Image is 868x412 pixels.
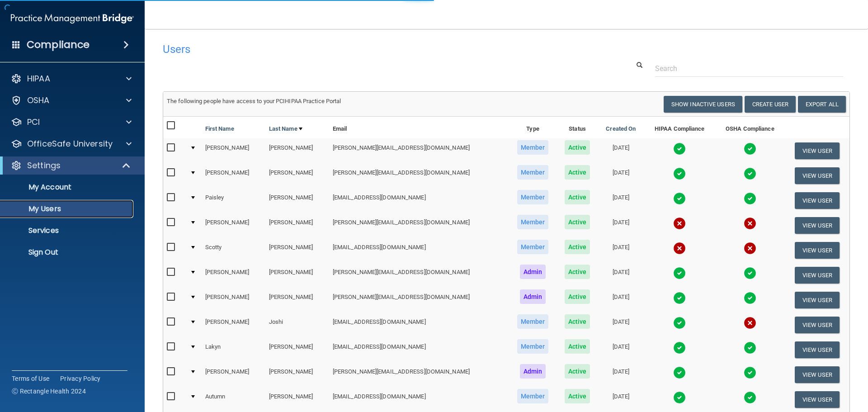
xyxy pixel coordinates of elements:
img: PMB logo [11,9,134,28]
button: Create User [745,96,796,113]
img: tick.e7d51cea.svg [673,192,686,205]
td: [EMAIL_ADDRESS][DOMAIN_NAME] [329,337,509,362]
span: Admin [520,364,546,379]
a: Created On [606,123,636,134]
a: OSHA [11,95,132,106]
td: Joshi [265,313,329,337]
span: Active [565,165,590,180]
td: [DATE] [598,163,644,188]
img: tick.e7d51cea.svg [673,167,686,180]
span: Member [517,190,549,204]
button: View User [795,317,840,333]
td: [PERSON_NAME] [265,337,329,362]
span: Member [517,240,549,254]
td: [DATE] [598,362,644,387]
a: Export All [798,96,846,113]
img: tick.e7d51cea.svg [673,317,686,329]
button: View User [795,167,840,184]
button: View User [795,366,840,383]
td: [PERSON_NAME] [202,138,265,163]
span: Member [517,165,549,180]
td: [PERSON_NAME] [265,238,329,263]
input: Search [655,60,843,77]
td: Lakyn [202,337,265,362]
td: [PERSON_NAME] [265,138,329,163]
th: Email [329,117,509,138]
img: cross.ca9f0e7f.svg [744,217,756,230]
td: [PERSON_NAME] [202,263,265,288]
a: Last Name [269,123,302,134]
p: OSHA [27,95,50,106]
td: [PERSON_NAME] [202,163,265,188]
td: [DATE] [598,387,644,412]
img: cross.ca9f0e7f.svg [673,242,686,255]
img: tick.e7d51cea.svg [673,391,686,404]
td: [DATE] [598,263,644,288]
td: [EMAIL_ADDRESS][DOMAIN_NAME] [329,387,509,412]
span: Active [565,389,590,403]
td: [DATE] [598,188,644,213]
button: View User [795,267,840,284]
span: Active [565,364,590,379]
td: [EMAIL_ADDRESS][DOMAIN_NAME] [329,188,509,213]
td: [PERSON_NAME] [265,163,329,188]
a: Terms of Use [12,374,49,383]
td: [PERSON_NAME][EMAIL_ADDRESS][DOMAIN_NAME] [329,163,509,188]
button: View User [795,391,840,408]
a: OfficeSafe University [11,138,132,149]
img: tick.e7d51cea.svg [673,292,686,304]
a: Settings [11,160,131,171]
img: tick.e7d51cea.svg [744,292,756,304]
span: Member [517,339,549,354]
button: View User [795,142,840,159]
img: tick.e7d51cea.svg [744,142,756,155]
td: Autumn [202,387,265,412]
span: Active [565,215,590,229]
p: HIPAA [27,73,50,84]
img: tick.e7d51cea.svg [744,366,756,379]
p: Sign Out [6,248,129,257]
td: [PERSON_NAME] [265,288,329,313]
img: cross.ca9f0e7f.svg [744,317,756,329]
p: My Users [6,204,129,213]
span: Active [565,190,590,204]
img: tick.e7d51cea.svg [673,341,686,354]
a: Privacy Policy [60,374,101,383]
td: [PERSON_NAME] [265,387,329,412]
p: PCI [27,117,40,128]
button: View User [795,242,840,259]
span: Active [565,140,590,155]
td: [PERSON_NAME][EMAIL_ADDRESS][DOMAIN_NAME] [329,362,509,387]
td: [DATE] [598,238,644,263]
img: tick.e7d51cea.svg [744,267,756,279]
td: [PERSON_NAME] [202,362,265,387]
button: View User [795,192,840,209]
td: [DATE] [598,213,644,238]
span: Member [517,140,549,155]
h4: Compliance [27,38,90,51]
td: Scotty [202,238,265,263]
td: [PERSON_NAME] [265,188,329,213]
span: Active [565,289,590,304]
a: First Name [205,123,234,134]
td: [PERSON_NAME] [202,313,265,337]
th: HIPAA Compliance [644,117,715,138]
td: [PERSON_NAME][EMAIL_ADDRESS][DOMAIN_NAME] [329,138,509,163]
p: OfficeSafe University [27,138,113,149]
td: [DATE] [598,337,644,362]
p: My Account [6,183,129,192]
span: Member [517,389,549,403]
td: [DATE] [598,138,644,163]
td: [PERSON_NAME] [265,213,329,238]
span: Ⓒ Rectangle Health 2024 [12,387,86,396]
span: Member [517,314,549,329]
button: View User [795,292,840,308]
td: [PERSON_NAME][EMAIL_ADDRESS][DOMAIN_NAME] [329,213,509,238]
a: HIPAA [11,73,132,84]
td: [PERSON_NAME][EMAIL_ADDRESS][DOMAIN_NAME] [329,288,509,313]
img: tick.e7d51cea.svg [744,391,756,404]
span: Admin [520,289,546,304]
img: tick.e7d51cea.svg [744,192,756,205]
img: tick.e7d51cea.svg [673,366,686,379]
button: View User [795,341,840,358]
